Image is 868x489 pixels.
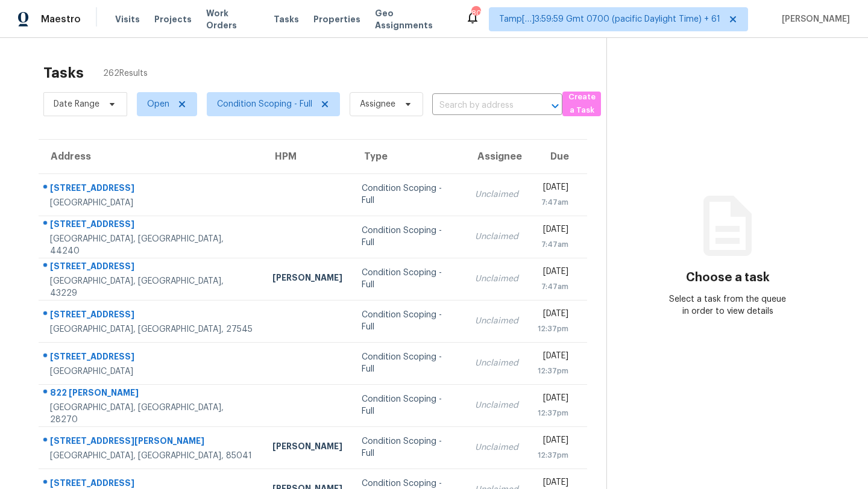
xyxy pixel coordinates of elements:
span: [PERSON_NAME] [777,13,850,25]
div: Unclaimed [475,357,518,369]
h3: Choose a task [686,272,770,284]
h2: Tasks [43,67,84,79]
div: Condition Scoping - Full [362,267,456,291]
div: [PERSON_NAME] [272,440,342,455]
span: Assignee [360,98,395,110]
div: 7:47am [538,281,568,293]
th: Due [528,140,587,173]
div: Unclaimed [475,315,518,327]
div: Unclaimed [475,231,518,243]
div: Condition Scoping - Full [362,435,456,459]
span: Condition Scoping - Full [217,98,312,110]
div: Condition Scoping - Full [362,393,456,417]
div: 12:37pm [538,449,568,461]
div: [STREET_ADDRESS] [50,260,253,275]
div: 806 [471,7,480,19]
div: [STREET_ADDRESS] [50,350,253,366]
div: [DATE] [538,223,568,238]
div: [STREET_ADDRESS] [50,308,253,323]
span: Properties [313,13,360,25]
div: Condition Scoping - Full [362,182,456,207]
div: 12:37pm [538,365,568,377]
div: 7:47am [538,238,568,251]
div: [STREET_ADDRESS] [50,182,253,197]
div: 822 [PERSON_NAME] [50,387,253,402]
span: Projects [154,13,192,25]
div: Select a task from the queue in order to view details [667,293,788,317]
th: HPM [263,140,352,173]
div: [GEOGRAPHIC_DATA] [50,197,253,209]
div: Unclaimed [475,399,518,411]
div: Condition Scoping - Full [362,309,456,333]
span: Visits [115,13,140,25]
span: Tamp[…]3:59:59 Gmt 0700 (pacific Daylight Time) + 61 [499,13,720,25]
div: Unclaimed [475,273,518,285]
th: Address [39,140,263,173]
button: Open [547,98,564,114]
div: 12:37pm [538,407,568,419]
div: 12:37pm [538,323,568,335]
span: Maestro [41,13,81,25]
span: Date Range [54,98,99,110]
th: Assignee [465,140,528,173]
span: Work Orders [206,7,259,31]
div: [DATE] [538,434,568,449]
div: Condition Scoping - Full [362,351,456,375]
span: Create a Task [568,90,595,118]
div: 7:47am [538,196,568,208]
div: [GEOGRAPHIC_DATA], [GEOGRAPHIC_DATA], 44240 [50,233,253,257]
div: Unclaimed [475,441,518,453]
span: Geo Assignments [375,7,451,31]
div: [DATE] [538,308,568,323]
span: 262 Results [103,67,148,79]
div: [DATE] [538,181,568,196]
button: Create a Task [562,92,601,116]
div: [GEOGRAPHIC_DATA], [GEOGRAPHIC_DATA], 27545 [50,323,253,335]
div: [STREET_ADDRESS][PERSON_NAME] [50,435,253,450]
div: [GEOGRAPHIC_DATA] [50,366,253,378]
div: [GEOGRAPHIC_DATA], [GEOGRAPHIC_DATA], 28270 [50,402,253,426]
div: [GEOGRAPHIC_DATA], [GEOGRAPHIC_DATA], 85041 [50,450,253,462]
th: Type [352,140,465,173]
div: Unclaimed [475,188,518,201]
div: Condition Scoping - Full [362,225,456,249]
div: [STREET_ADDRESS] [50,218,253,233]
input: Search by address [432,96,529,115]
span: Tasks [274,15,299,23]
div: [PERSON_NAME] [272,272,342,287]
div: [DATE] [538,266,568,281]
div: [GEOGRAPHIC_DATA], [GEOGRAPHIC_DATA], 43229 [50,275,253,299]
div: [DATE] [538,392,568,407]
div: [DATE] [538,350,568,365]
span: Open [147,98,169,110]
